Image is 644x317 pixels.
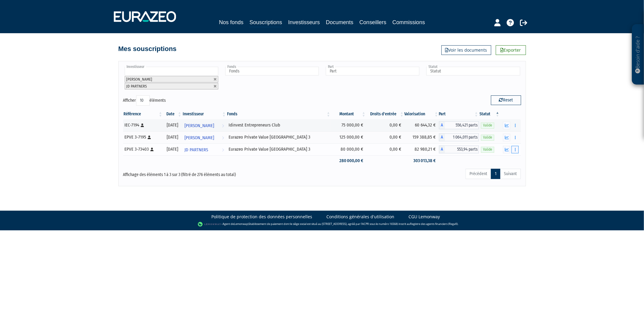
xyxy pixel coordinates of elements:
[441,45,491,55] a: Voir les documents
[491,169,500,179] a: 1
[404,109,439,119] th: Valorisation: activer pour trier la colonne par ordre croissant
[165,122,180,128] div: [DATE]
[366,119,404,131] td: 0,00 €
[366,109,404,119] th: Droits d'entrée: activer pour trier la colonne par ordre croissant
[327,214,395,220] a: Conditions générales d'utilisation
[288,18,320,27] a: Investisseurs
[479,109,500,119] th: Statut : activer pour trier la colonne par ordre d&eacute;croissant
[125,122,161,128] div: IEC-7194
[491,95,521,105] button: Reset
[331,131,366,143] td: 125 000,00 €
[439,109,479,119] th: Part: activer pour trier la colonne par ordre croissant
[366,131,404,143] td: 0,00 €
[445,133,479,141] span: 1 064,011 parts
[392,18,425,27] a: Commissions
[481,135,494,140] span: Valide
[226,109,331,119] th: Fonds: activer pour trier la colonne par ordre croissant
[127,77,152,82] span: [PERSON_NAME]
[481,123,494,128] span: Valide
[141,123,144,127] i: [Français] Personne physique
[6,221,638,227] div: - Agent de (établissement de paiement dont le siège social est situé au [STREET_ADDRESS], agréé p...
[331,109,366,119] th: Montant: activer pour trier la colonne par ordre croissant
[163,109,182,119] th: Date: activer pour trier la colonne par ordre croissant
[404,119,439,131] td: 60 644,32 €
[229,146,329,152] div: Eurazeo Private Value [GEOGRAPHIC_DATA] 3
[151,148,154,151] i: [Français] Personne physique
[123,109,163,119] th: Référence : activer pour trier la colonne par ordre croissant
[439,146,445,153] span: A
[360,18,386,27] a: Conseillers
[439,146,479,153] div: A - Eurazeo Private Value Europe 3
[184,132,214,143] span: [PERSON_NAME]
[229,122,329,128] div: Idinvest Entrepreneurs Club
[439,121,479,129] div: A - Idinvest Entrepreneurs Club
[182,131,226,143] a: [PERSON_NAME]
[222,132,224,143] i: Voir l'investisseur
[404,155,439,166] td: 303 013,38 €
[165,146,180,152] div: [DATE]
[148,136,151,139] i: [Français] Personne physique
[404,143,439,155] td: 82 980,21 €
[123,168,284,178] div: Affichage des éléments 1 à 3 sur 3 (filtré de 276 éléments au total)
[123,95,166,106] label: Afficher éléments
[439,133,445,141] span: A
[125,146,161,152] div: EPVE 3-73403
[219,18,243,27] a: Nos fonds
[439,121,445,129] span: A
[127,84,147,88] span: JD PARTNERS
[198,221,221,227] img: logo-lemonway.png
[635,27,642,82] p: Besoin d'aide ?
[136,95,150,106] select: Afficheréléments
[331,155,366,166] td: 280 000,00 €
[182,143,226,155] a: JD PARTNERS
[366,143,404,155] td: 0,00 €
[249,18,282,27] a: Souscriptions
[114,11,176,22] img: 1732889491-logotype_eurazeo_blanc_rvb.png
[410,222,458,226] a: Registre des agents financiers (Regafi)
[326,18,354,27] a: Documents
[184,144,208,155] span: JD PARTNERS
[182,109,226,119] th: Investisseur: activer pour trier la colonne par ordre croissant
[445,146,479,153] span: 553,94 parts
[409,214,440,220] a: CGU Lemonway
[182,119,226,131] a: [PERSON_NAME]
[445,121,479,129] span: 556,421 parts
[496,45,526,55] a: Exporter
[229,134,329,140] div: Eurazeo Private Value [GEOGRAPHIC_DATA] 3
[118,45,177,53] h4: Mes souscriptions
[331,143,366,155] td: 80 000,00 €
[222,120,224,131] i: Voir l'investisseur
[184,120,214,131] span: [PERSON_NAME]
[222,144,224,155] i: Voir l'investisseur
[331,119,366,131] td: 75 000,00 €
[234,222,248,226] a: Lemonway
[481,147,494,152] span: Valide
[165,134,180,140] div: [DATE]
[439,133,479,141] div: A - Eurazeo Private Value Europe 3
[404,131,439,143] td: 159 388,85 €
[212,214,312,220] a: Politique de protection des données personnelles
[125,134,161,140] div: EPVE 3-7195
